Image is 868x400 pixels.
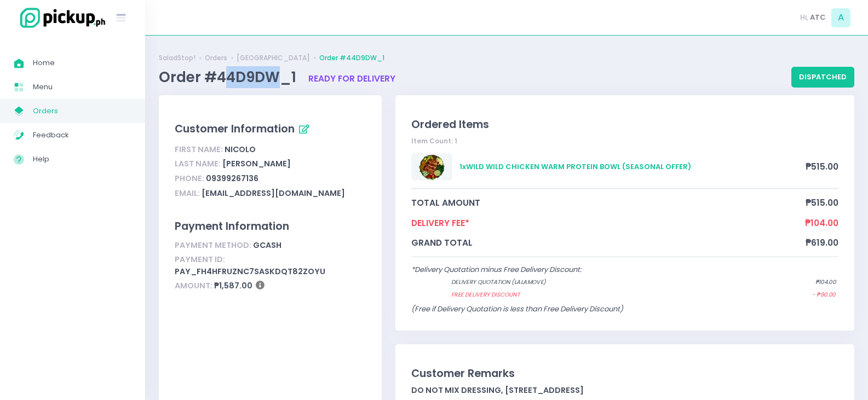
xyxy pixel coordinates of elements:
[411,117,838,132] div: Ordered Items
[159,67,300,87] span: Order #44D9DW_1
[800,12,808,23] span: Hi,
[159,53,196,63] a: SaladStop!
[175,158,221,169] span: Last Name:
[33,80,131,94] span: Menu
[815,278,836,287] span: ₱104.00
[805,217,838,229] span: ₱104.00
[175,120,365,139] div: Customer Information
[33,128,131,142] span: Feedback
[411,196,806,209] span: total amount
[237,53,310,63] a: [GEOGRAPHIC_DATA]
[411,264,582,275] span: *Delivery Quotation minus Free Delivery Discount:
[831,8,850,27] span: A
[411,136,838,146] div: Item Count: 1
[806,236,838,249] span: ₱619.00
[319,53,384,63] a: Order #44D9DW_1
[175,280,212,291] span: Amount:
[175,142,365,157] div: Nicolo
[33,56,131,70] span: Home
[411,366,838,381] div: Customer Remarks
[175,157,365,172] div: [PERSON_NAME]
[451,291,769,299] span: Free Delivery Discount
[812,291,835,299] span: - ₱90.00
[411,236,806,249] span: grand total
[175,253,365,279] div: pay_fh4HFRUZnC7saskDQT82zoYu
[175,171,365,186] div: 09399267136
[175,254,225,265] span: Payment ID:
[175,240,251,251] span: Payment Method:
[411,385,838,396] div: do not mix dressing, [STREET_ADDRESS]
[175,186,365,201] div: [EMAIL_ADDRESS][DOMAIN_NAME]
[451,278,772,287] span: Delivery quotation (lalamove)
[175,188,200,199] span: Email:
[205,53,227,63] a: Orders
[791,67,854,88] button: dispatched
[175,238,365,253] div: gcash
[810,12,826,23] span: ATC
[175,218,365,234] div: Payment Information
[308,73,395,84] span: ready for delivery
[33,104,131,118] span: Orders
[411,217,805,229] span: Delivery Fee*
[175,173,204,184] span: Phone:
[806,196,838,209] span: ₱515.00
[175,279,365,294] div: ₱1,587.00
[175,144,223,155] span: First Name:
[411,304,623,314] span: (Free if Delivery Quotation is less than Free Delivery Discount)
[33,152,131,166] span: Help
[14,6,107,30] img: logo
